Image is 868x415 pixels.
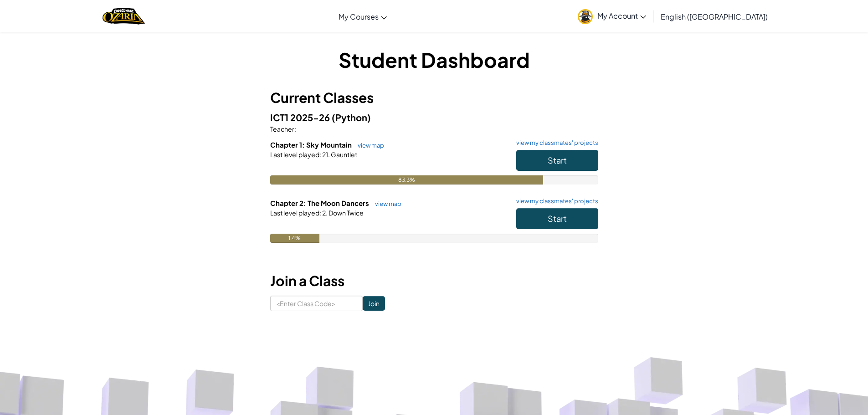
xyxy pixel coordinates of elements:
[270,46,598,74] h1: Student Dashboard
[321,150,330,159] span: 21.
[512,140,598,146] a: view my classmates' projects
[363,296,385,311] input: Join
[270,234,319,243] div: 1.4%
[516,208,598,229] button: Start
[294,125,296,133] span: :
[270,199,370,207] span: Chapter 2: The Moon Dancers
[270,112,332,123] span: ICT1 2025-26
[578,9,593,24] img: avatar
[103,7,145,26] img: Home
[370,200,401,207] a: view map
[516,150,598,171] button: Start
[270,175,544,184] div: 83.3%
[353,142,384,149] a: view map
[270,296,363,311] input: <Enter Class Code>
[597,11,646,20] span: My Account
[548,155,567,165] span: Start
[339,12,379,21] span: My Courses
[270,271,598,291] h3: Join a Class
[548,213,567,224] span: Start
[656,4,772,29] a: English ([GEOGRAPHIC_DATA])
[328,209,364,217] span: Down Twice
[321,209,328,217] span: 2.
[270,87,598,108] h3: Current Classes
[512,198,598,204] a: view my classmates' projects
[270,150,319,159] span: Last level played
[332,112,371,123] span: (Python)
[103,7,145,26] a: Ozaria by CodeCombat logo
[661,12,768,21] span: English ([GEOGRAPHIC_DATA])
[270,209,319,217] span: Last level played
[270,140,353,149] span: Chapter 1: Sky Mountain
[334,4,391,29] a: My Courses
[319,150,321,159] span: :
[573,2,651,31] a: My Account
[270,125,294,133] span: Teacher
[319,209,321,217] span: :
[330,150,357,159] span: Gauntlet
